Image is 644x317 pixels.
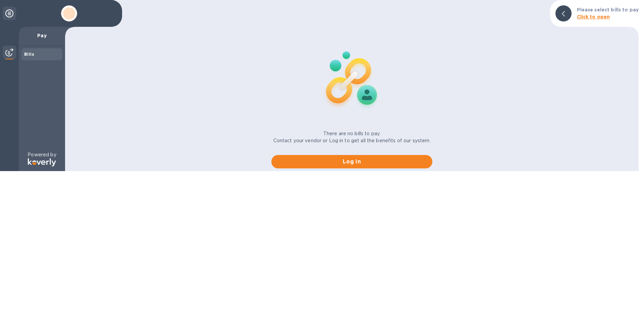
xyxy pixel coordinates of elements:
[24,52,34,57] b: Bills
[271,155,432,168] button: Log in
[273,130,431,144] p: There are no bills to pay. Contact your vendor or Log in to get all the benefits of our system.
[277,158,427,166] span: Log in
[24,32,60,39] p: Pay
[28,158,56,166] img: Logo
[28,151,56,158] p: Powered by
[577,14,610,19] b: Click to open
[577,7,639,12] b: Please select bills to pay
